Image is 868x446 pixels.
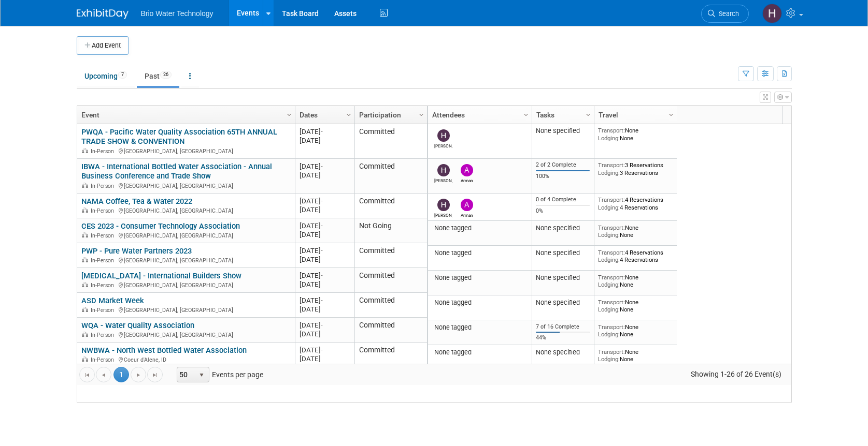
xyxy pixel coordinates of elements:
span: Lodging: [598,204,620,211]
span: Column Settings [584,111,592,119]
span: In-Person [91,332,117,338]
button: Add Event [77,36,129,55]
span: Column Settings [417,111,425,119]
span: - [321,222,323,230]
div: [DATE] [300,197,350,205]
div: 7 of 16 Complete [536,323,590,331]
div: None None [598,274,673,289]
div: [GEOGRAPHIC_DATA], [GEOGRAPHIC_DATA] [81,146,290,155]
img: Harry Mesak [762,4,782,23]
div: 2 of 2 Complete [536,161,590,169]
a: Past26 [137,66,179,86]
a: Go to the next page [131,367,146,382]
span: Lodging: [598,169,620,176]
a: Participation [359,106,420,124]
div: None None [598,348,673,363]
span: Transport: [598,161,625,169]
a: WQA - Water Quality Association [81,321,194,330]
div: None tagged [432,249,528,257]
span: - [321,346,323,354]
div: None tagged [432,299,528,307]
span: - [321,321,323,329]
div: 100% [536,173,590,180]
span: Transport: [598,299,625,306]
img: Harry Mesak [437,164,450,176]
img: In-Person Event [82,232,88,237]
td: Committed [354,159,427,194]
td: Committed [354,293,427,318]
div: 0 of 4 Complete [536,196,590,203]
a: Attendees [432,106,525,124]
div: [GEOGRAPHIC_DATA], [GEOGRAPHIC_DATA] [81,280,290,289]
div: [DATE] [300,296,350,305]
div: 3 Reservations 3 Reservations [598,161,673,176]
span: - [321,128,323,136]
div: [DATE] [300,221,350,230]
img: ExhibitDay [77,9,129,19]
span: Transport: [598,274,625,281]
td: Committed [354,243,427,268]
a: PWQA - Pacific Water Quality Association 65TH ANNUAL TRADE SHOW & CONVENTION [81,127,277,146]
img: In-Person Event [82,356,88,362]
div: 0% [536,207,590,215]
div: None tagged [432,274,528,282]
span: In-Person [91,148,117,155]
span: Transport: [598,127,625,134]
a: [MEDICAL_DATA] - International Builders Show [81,271,241,280]
div: Arman Melkonian [458,176,476,183]
td: Committed [354,194,427,218]
a: Go to the last page [147,367,163,382]
div: None tagged [432,224,528,232]
div: Coeur d'Alene, ID [81,355,290,364]
span: Transport: [598,323,625,331]
span: 26 [160,71,172,79]
a: Tasks [536,106,587,124]
div: [GEOGRAPHIC_DATA], [GEOGRAPHIC_DATA] [81,330,290,339]
div: [DATE] [300,171,350,180]
img: Arman Melkonian [461,199,473,211]
span: Go to the next page [134,371,143,379]
div: [DATE] [300,280,350,289]
img: In-Person Event [82,183,88,188]
a: Column Settings [283,106,295,122]
span: Go to the previous page [99,371,108,379]
div: [DATE] [300,246,350,255]
a: Column Settings [343,106,354,122]
span: 7 [118,71,127,79]
a: Dates [300,106,348,124]
div: [GEOGRAPHIC_DATA], [GEOGRAPHIC_DATA] [81,256,290,264]
div: [GEOGRAPHIC_DATA], [GEOGRAPHIC_DATA] [81,231,290,240]
span: Go to the last page [151,371,159,379]
span: Column Settings [345,111,353,119]
div: 44% [536,334,590,341]
a: ASD Market Week [81,296,144,305]
a: Column Settings [416,106,427,122]
div: None specified [536,224,590,232]
span: Events per page [163,367,274,382]
a: IBWA - International Bottled Water Association - Annual Business Conference and Trade Show [81,162,272,181]
span: Lodging: [598,256,620,263]
div: [DATE] [300,346,350,354]
div: [DATE] [300,127,350,136]
span: Lodging: [598,135,620,142]
div: [GEOGRAPHIC_DATA], [GEOGRAPHIC_DATA] [81,181,290,190]
span: In-Person [91,356,117,363]
a: NAMA Coffee, Tea & Water 2022 [81,197,192,206]
div: None specified [536,127,590,135]
div: 4 Reservations 4 Reservations [598,249,673,264]
img: In-Person Event [82,148,88,153]
div: [DATE] [300,136,350,145]
img: Harry Mesak [437,199,450,211]
div: [DATE] [300,205,350,214]
img: In-Person Event [82,282,88,287]
span: - [321,247,323,255]
div: [DATE] [300,230,350,239]
img: Harry Mesak [437,129,450,142]
span: - [321,162,323,170]
div: [DATE] [300,255,350,264]
a: Upcoming7 [77,66,135,86]
div: None specified [536,274,590,282]
div: None tagged [432,348,528,356]
div: Arman Melkonian [458,211,476,218]
div: None specified [536,348,590,356]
